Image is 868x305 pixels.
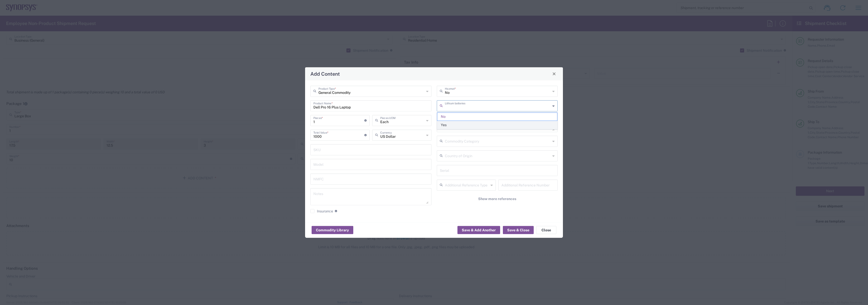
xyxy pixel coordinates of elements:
h4: Add Content [310,70,340,77]
button: Commodity Library [312,226,353,234]
span: Show more references [478,196,516,201]
button: Save & Add Another [457,226,500,234]
button: Close [536,226,556,234]
button: Close [551,70,558,77]
label: Insurance [310,209,333,213]
button: Save & Close [503,226,534,234]
span: No [437,113,557,121]
span: Yes [437,121,557,129]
